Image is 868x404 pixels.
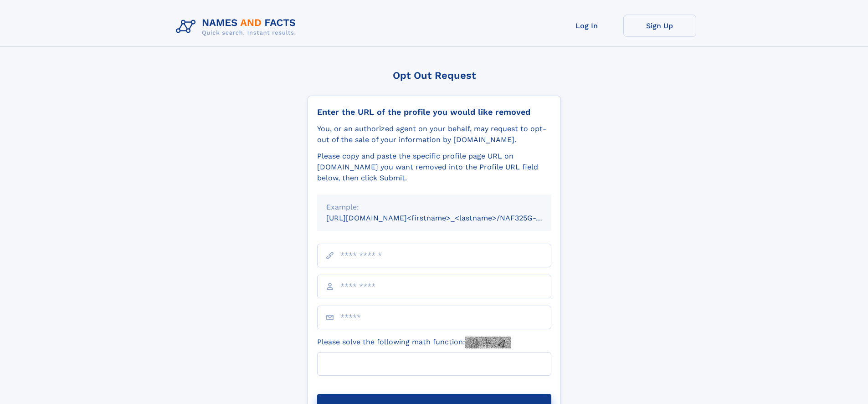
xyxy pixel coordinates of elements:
[326,202,542,213] div: Example:
[326,214,569,222] small: [URL][DOMAIN_NAME]<firstname>_<lastname>/NAF325G-xxxxxxxx
[317,151,551,184] div: Please copy and paste the specific profile page URL on [DOMAIN_NAME] you want removed into the Pr...
[550,15,623,37] a: Log In
[623,15,696,37] a: Sign Up
[308,70,561,81] div: Opt Out Request
[317,337,511,348] label: Please solve the following math function:
[317,107,551,117] div: Enter the URL of the profile you would like removed
[172,15,303,39] img: Logo Names and Facts
[317,123,551,145] div: You, or an authorized agent on your behalf, may request to opt-out of the sale of your informatio...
